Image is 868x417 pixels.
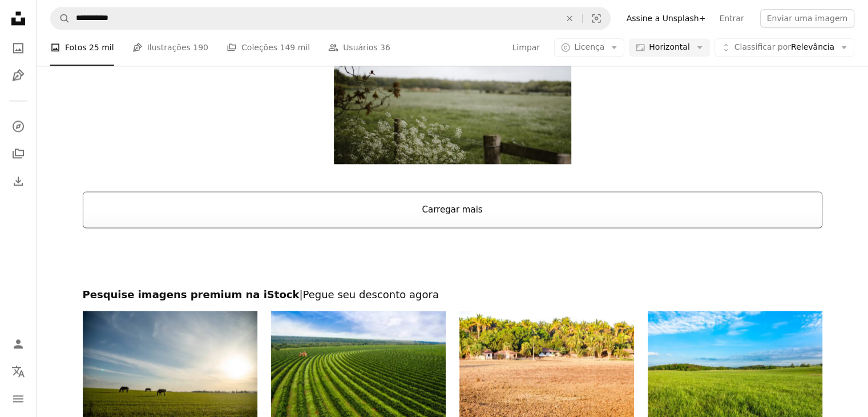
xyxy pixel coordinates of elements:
[7,332,30,355] a: Entrar / Cadastrar-se
[7,142,30,165] a: Coleções
[83,288,822,302] h2: Pesquise imagens premium na iStock
[511,39,540,57] button: Limpar
[7,170,30,193] a: Histórico de downloads
[132,30,208,66] a: Ilustrações 190
[380,42,390,54] span: 36
[334,6,571,164] img: campo de grama verde durante o dia
[227,30,310,66] a: Coleções 149 mil
[7,7,30,32] a: Início — Unsplash
[620,9,713,27] a: Assine a Unsplash+
[83,191,822,228] button: Carregar mais
[51,7,70,29] button: Pesquise na Unsplash
[280,42,310,54] span: 149 mil
[583,7,610,29] button: Pesquisa visual
[7,115,30,138] a: Explorar
[557,7,582,29] button: Limpar
[734,43,791,52] span: Classificar por
[554,39,624,57] button: Licença
[734,42,834,54] span: Relevância
[574,43,604,52] span: Licença
[714,39,854,57] button: Classificar porRelevância
[299,288,438,300] span: | Pegue seu desconto agora
[193,42,208,54] span: 190
[649,42,689,54] span: Horizontal
[629,39,709,57] button: Horizontal
[7,387,30,410] button: Menu
[50,7,611,30] form: Pesquise conteúdo visual em todo o site
[7,64,30,87] a: Ilustrações
[7,360,30,383] button: Idioma
[7,37,30,59] a: Fotos
[760,9,854,27] button: Enviar uma imagem
[712,9,750,27] a: Entrar
[334,79,571,90] a: campo de grama verde durante o dia
[328,30,390,66] a: Usuários 36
